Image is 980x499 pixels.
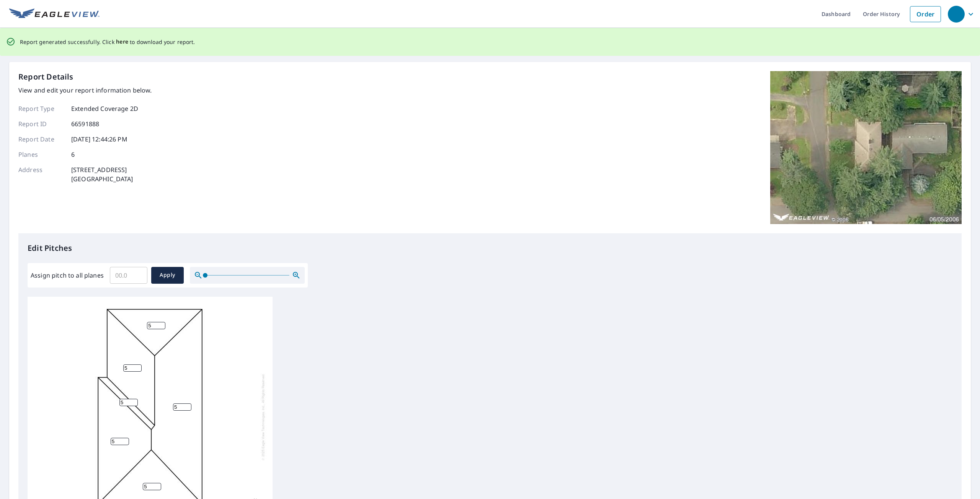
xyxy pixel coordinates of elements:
button: Apply [151,267,184,284]
p: 6 [71,150,75,159]
p: Report Details [18,71,73,83]
p: View and edit your report information below. [18,86,152,95]
p: Report Date [18,135,64,144]
button: here [116,37,129,47]
p: 66591888 [71,119,99,128]
input: 00.0 [110,265,147,286]
p: Extended Coverage 2D [71,104,138,113]
p: Edit Pitches [28,242,952,254]
p: Report ID [18,119,64,128]
p: Planes [18,150,64,159]
img: Top image [770,71,962,224]
img: EV Logo [9,8,100,20]
a: Order [910,6,941,22]
p: Report Type [18,104,64,113]
p: [DATE] 12:44:26 PM [71,135,127,144]
p: Address [18,165,64,184]
p: [STREET_ADDRESS] [GEOGRAPHIC_DATA] [71,165,133,184]
label: Assign pitch to all planes [31,271,104,280]
p: Report generated successfully. Click to download your report. [20,37,195,47]
span: Apply [157,270,178,280]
